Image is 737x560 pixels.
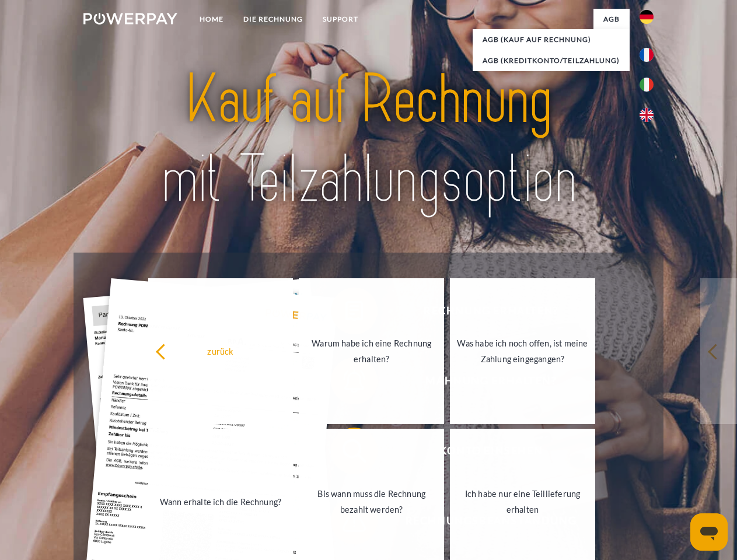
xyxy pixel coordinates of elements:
a: AGB (Kreditkonto/Teilzahlung) [473,50,630,71]
a: AGB (Kauf auf Rechnung) [473,29,630,50]
iframe: Schaltfläche zum Öffnen des Messaging-Fensters [690,513,728,551]
div: Ich habe nur eine Teillieferung erhalten [457,486,588,517]
img: it [640,78,654,92]
div: zurück [155,343,287,359]
div: Was habe ich noch offen, ist meine Zahlung eingegangen? [457,335,588,367]
div: Wann erhalte ich die Rechnung? [155,494,287,509]
img: fr [640,48,654,62]
div: Warum habe ich eine Rechnung erhalten? [306,335,437,367]
a: Home [190,9,233,30]
img: de [640,10,654,24]
img: en [640,108,654,122]
img: logo-powerpay-white.svg [83,13,177,24]
img: title-powerpay_de.svg [111,56,626,223]
a: DIE RECHNUNG [233,9,313,30]
div: Bis wann muss die Rechnung bezahlt werden? [306,486,437,517]
a: Was habe ich noch offen, ist meine Zahlung eingegangen? [450,278,595,424]
a: SUPPORT [313,9,368,30]
a: agb [593,9,630,30]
